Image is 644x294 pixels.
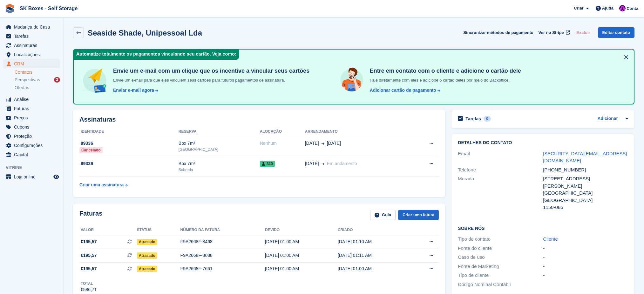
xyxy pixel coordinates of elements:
div: 3 [54,77,60,83]
span: Vitrine [6,164,63,171]
p: Envie um e-mail para que eles vinculem seus cartões para futuros pagamentos de assinatura. [111,77,309,84]
div: Box 7m² [179,140,260,147]
th: Valor [79,225,137,235]
div: Código Nominal Contábil [458,281,543,288]
h2: Detalhes do contato [458,140,628,145]
p: Fale diretamente com eles e adicione o cartão deles por meio do Backoffice. [367,77,521,84]
span: Assinaturas [14,41,52,50]
a: menu [3,50,60,59]
div: [DATE] 01:00 AM [265,265,338,272]
div: 0 [484,116,491,122]
span: Conta [627,5,638,12]
div: Tipo de contato [458,236,543,243]
a: menu [3,41,60,50]
span: Atrasado [137,266,157,272]
th: Identidade [79,127,179,137]
span: Atrasado [137,239,157,245]
a: menu [3,32,60,41]
a: Criar uma assinatura [79,179,128,191]
span: Cupons [14,123,52,131]
span: Faturas [14,104,52,113]
h2: Faturas [79,210,102,220]
div: [DATE] 01:11 AM [338,252,410,259]
a: [SECURITY_DATA][EMAIL_ADDRESS][DOMAIN_NAME] [543,151,627,164]
h2: Seaside Shade, Unipessoal Lda [88,29,202,37]
a: menu [3,23,60,31]
div: - [543,263,628,270]
a: menu [3,141,60,150]
div: Box 7m² [179,160,260,167]
div: - [543,272,628,279]
span: Localizações [14,50,52,59]
div: Criar uma assinatura [79,182,124,188]
span: [DATE] [305,160,319,167]
div: [DATE] 01:00 AM [265,238,338,245]
div: [DATE] 01:10 AM [338,238,410,245]
a: Criar uma fatura [398,210,439,220]
div: Tipo de cliente [458,272,543,279]
th: Arrendamento [305,127,412,137]
div: Adicionar cartão de pagamento [370,87,436,94]
div: 1150-085 [543,204,628,211]
span: Preços [14,113,52,122]
div: [DATE] 01:00 AM [265,252,338,259]
a: Ver no Stripe [536,27,571,38]
span: Em andamento [327,161,357,166]
div: Morada [458,175,543,211]
span: Ajuda [602,5,613,11]
button: Excluir [574,27,593,38]
div: [GEOGRAPHIC_DATA] [543,190,628,197]
span: Configurações [14,141,52,150]
a: menu [3,150,60,159]
span: 340 [260,161,275,167]
div: Fonte de Marketing [458,263,543,270]
div: Automatize totalmente os pagamentos vinculando seu cartão. Veja como: [74,50,239,60]
span: [DATE] [305,140,319,147]
a: menu [3,132,60,141]
div: [DATE] 01:00 AM [338,265,410,272]
span: [DATE] [327,140,341,147]
a: SK Boxes - Self Storage [17,3,80,14]
div: Fonte do cliente [458,245,543,252]
div: Cancelado [79,147,103,153]
th: Reserva [179,127,260,137]
h2: Assinaturas [79,116,439,123]
a: Guia [370,210,396,220]
a: Loja de pré-visualização [52,173,60,181]
span: Capital [14,150,52,159]
div: Total [81,281,97,286]
a: Ofertas [15,84,60,91]
h4: Envie um e-mail com um clique que os incentive a vincular seus cartões [111,67,309,75]
span: Proteção [14,132,52,141]
div: €586,71 [81,286,97,293]
div: - [543,245,628,252]
a: menu [3,113,60,122]
a: menu [3,123,60,131]
div: Telefone [458,166,543,174]
th: Alocação [260,127,305,137]
a: Contatos [15,69,60,75]
a: Adicionar [597,115,618,123]
span: Ofertas [15,85,29,91]
span: Mudança de Casa [14,23,52,31]
img: send-email-b5881ef4c8f827a638e46e229e590028c7e36e3a6c99d2365469aff88783de13.svg [81,67,108,94]
div: Email [458,150,543,164]
th: Status [137,225,180,235]
div: Nenhum [260,140,305,147]
img: Mateus Cassange [619,5,626,11]
span: €195,57 [81,252,97,259]
div: [PHONE_NUMBER] [543,166,628,174]
th: Devido [265,225,338,235]
div: [STREET_ADDRESS][PERSON_NAME] [543,175,628,190]
div: Caso de uso [458,254,543,261]
div: - [543,254,628,261]
div: F9A2668F-8468 [180,238,265,245]
a: menu [3,172,60,181]
a: Editar contato [598,27,634,38]
span: Perspectivas [15,77,40,83]
span: Criar [574,5,583,11]
h2: Tarefas [465,116,481,122]
div: Enviar e-mail agora [113,87,154,94]
img: stora-icon-8386f47178a22dfd0bd8f6a31ec36ba5ce8667c1dd55bd0f319d3a0aa187defe.svg [5,4,15,13]
button: Sincronizar métodos de pagamento [463,27,533,38]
